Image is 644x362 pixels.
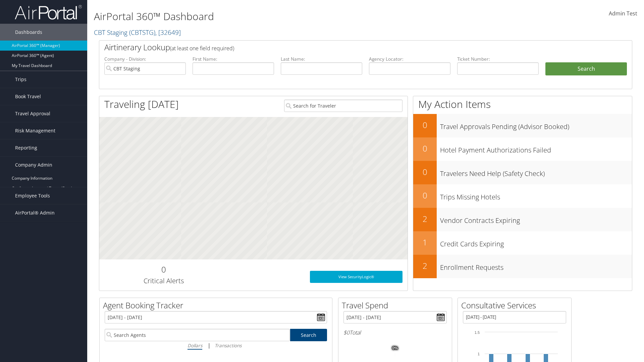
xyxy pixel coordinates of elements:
h2: Airtinerary Lookup [104,42,583,53]
span: Book Travel [15,88,41,105]
span: (at least one field required) [170,45,234,52]
span: $0 [343,329,350,336]
a: 1Credit Cards Expiring [413,231,632,255]
span: ( CBTSTG ) [129,28,155,37]
tspan: 1.5 [475,330,480,335]
h3: Critical Alerts [104,276,223,286]
h1: AirPortal 360™ Dashboard [94,9,456,23]
span: Trips [15,71,26,88]
span: Admin Test [609,10,637,17]
span: AirPortal® Admin [15,204,55,221]
h3: Hotel Payment Authorizations Failed [440,142,632,155]
span: Company Admin [15,157,52,173]
span: , [ 32649 ] [155,28,181,37]
span: Travel Approval [15,105,50,122]
h2: Consultative Services [461,300,571,311]
h3: Travelers Need Help (Safety Check) [440,166,632,178]
a: View SecurityLogic® [310,271,402,283]
a: Search [290,329,327,341]
img: airportal-logo.png [15,4,82,20]
a: 2Vendor Contracts Expiring [413,208,632,231]
tspan: 0% [392,346,398,350]
i: Dollars [187,342,202,349]
div: | [105,341,327,350]
h1: Traveling [DATE] [104,97,179,111]
a: Admin Test [609,3,637,24]
i: Transactions [215,342,241,349]
h3: Travel Approvals Pending (Advisor Booked) [440,119,632,131]
h2: 0 [104,264,223,275]
input: Search for Traveler [284,100,402,112]
h3: Credit Cards Expiring [440,236,632,249]
h2: 2 [413,213,437,225]
label: First Name: [193,56,274,62]
h2: Agent Booking Tracker [103,300,332,311]
h2: 2 [413,260,437,271]
label: Company - Division: [104,56,186,62]
h3: Trips Missing Hotels [440,189,632,202]
label: Ticket Number: [457,56,539,62]
h2: Travel Spend [342,300,452,311]
a: 2Enrollment Requests [413,255,632,278]
span: Dashboards [15,24,42,41]
label: Last Name: [281,56,362,62]
h1: My Action Items [413,97,632,111]
h2: 0 [413,119,437,131]
span: Employee Tools [15,187,50,204]
h3: Vendor Contracts Expiring [440,213,632,225]
input: Search Agents [105,329,290,341]
label: Agency Locator: [369,56,450,62]
h2: 1 [413,237,437,248]
button: Search [545,62,627,76]
span: Risk Management [15,122,55,139]
h2: 0 [413,190,437,201]
a: 0Trips Missing Hotels [413,184,632,208]
h2: 0 [413,166,437,178]
tspan: 1 [478,352,480,356]
span: Reporting [15,139,37,156]
a: CBT Staging [94,28,181,37]
h6: Total [343,329,447,336]
a: 0Travelers Need Help (Safety Check) [413,161,632,184]
a: 0Travel Approvals Pending (Advisor Booked) [413,114,632,137]
h2: 0 [413,143,437,154]
h3: Enrollment Requests [440,259,632,272]
a: 0Hotel Payment Authorizations Failed [413,137,632,161]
